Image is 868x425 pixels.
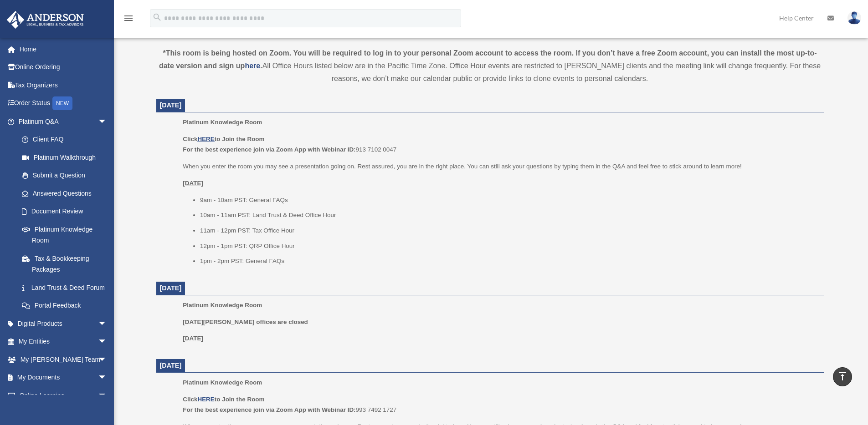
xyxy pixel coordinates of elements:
i: search [152,12,162,22]
img: User Pic [847,11,861,25]
a: Tax & Bookkeeping Packages [13,249,121,278]
span: Platinum Knowledge Room [183,119,262,126]
span: arrow_drop_down [98,314,116,333]
a: Platinum Knowledge Room [13,220,116,249]
a: My Documentsarrow_drop_down [6,369,121,387]
u: [DATE] [183,180,203,187]
p: 993 7492 1727 [183,394,817,415]
a: vertical_align_top [833,367,852,386]
div: NEW [52,96,72,110]
span: arrow_drop_down [98,112,116,131]
u: [DATE] [183,335,203,342]
a: Online Learningarrow_drop_down [6,386,121,405]
li: 10am - 11am PST: Land Trust & Deed Office Hour [200,210,817,221]
p: 913 7102 0047 [183,134,817,155]
a: Platinum Q&Aarrow_drop_down [6,112,121,131]
b: For the best experience join via Zoom App with Webinar ID: [183,406,355,413]
span: arrow_drop_down [98,350,116,369]
a: Order StatusNEW [6,94,121,113]
i: menu [123,13,134,24]
img: Anderson Advisors Platinum Portal [4,11,87,29]
a: Online Ordering [6,58,121,76]
span: Platinum Knowledge Room [183,302,262,309]
a: Platinum Walkthrough [13,148,121,167]
a: My [PERSON_NAME] Teamarrow_drop_down [6,350,121,369]
li: 11am - 12pm PST: Tax Office Hour [200,225,817,236]
strong: . [260,62,262,70]
li: 12pm - 1pm PST: QRP Office Hour [200,241,817,252]
b: Click to Join the Room [183,136,264,142]
span: arrow_drop_down [98,333,116,351]
a: Document Review [13,202,121,221]
a: Submit a Question [13,167,121,185]
a: Answered Questions [13,184,121,202]
b: [DATE][PERSON_NAME] offices are closed [183,319,308,325]
span: [DATE] [160,362,182,369]
a: HERE [197,136,214,142]
a: here [245,62,260,70]
span: [DATE] [160,284,182,292]
a: Portal Feedback [13,297,121,315]
li: 1pm - 2pm PST: General FAQs [200,256,817,267]
li: 9am - 10am PST: General FAQs [200,195,817,206]
a: Land Trust & Deed Forum [13,278,121,297]
a: menu [123,16,134,24]
a: Home [6,40,121,58]
a: Digital Productsarrow_drop_down [6,314,121,333]
span: arrow_drop_down [98,369,116,387]
span: arrow_drop_down [98,386,116,405]
i: vertical_align_top [837,371,848,382]
a: Client FAQ [13,131,121,149]
b: For the best experience join via Zoom App with Webinar ID: [183,146,355,153]
p: When you enter the room you may see a presentation going on. Rest assured, you are in the right p... [183,161,817,172]
a: Tax Organizers [6,76,121,94]
span: Platinum Knowledge Room [183,379,262,386]
strong: *This room is being hosted on Zoom. You will be required to log in to your personal Zoom account ... [159,49,817,70]
span: [DATE] [160,101,182,109]
div: All Office Hours listed below are in the Pacific Time Zone. Office Hour events are restricted to ... [156,47,824,85]
a: My Entitiesarrow_drop_down [6,333,121,351]
a: HERE [197,396,214,403]
b: Click to Join the Room [183,396,264,403]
